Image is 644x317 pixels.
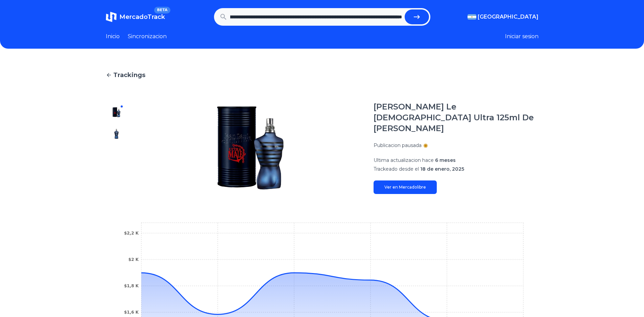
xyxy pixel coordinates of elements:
[420,166,464,172] span: 18 de enero, 2025
[111,128,122,139] img: Jean Paul Le Male Ultra 125ml De Jean Paul Gaultier
[124,231,139,236] tspan: $2,2 K
[435,157,456,163] span: 6 meses
[106,32,120,41] a: Inicio
[374,166,419,172] span: Trackeado desde el
[111,107,122,118] img: Jean Paul Le Male Ultra 125ml De Jean Paul Gaultier
[124,284,139,288] tspan: $1,8 K
[505,32,539,41] button: Iniciar sesion
[374,101,539,134] h1: [PERSON_NAME] Le [DEMOGRAPHIC_DATA] Ultra 125ml De [PERSON_NAME]
[106,11,165,22] a: MercadoTrackBETA
[374,142,422,149] p: Publicacion pausada
[154,7,170,14] span: BETA
[374,180,437,194] a: Ver en Mercadolibre
[468,13,539,21] button: [GEOGRAPHIC_DATA]
[119,13,165,21] span: MercadoTrack
[124,310,139,315] tspan: $1,6 K
[113,70,145,80] span: Trackings
[106,70,539,80] a: Trackings
[141,101,360,194] img: Jean Paul Le Male Ultra 125ml De Jean Paul Gaultier
[128,32,167,41] a: Sincronizacion
[478,13,539,21] span: [GEOGRAPHIC_DATA]
[374,157,434,163] span: Ultima actualizacion hace
[106,11,117,22] img: MercadoTrack
[128,257,139,262] tspan: $2 K
[468,14,476,20] img: Argentina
